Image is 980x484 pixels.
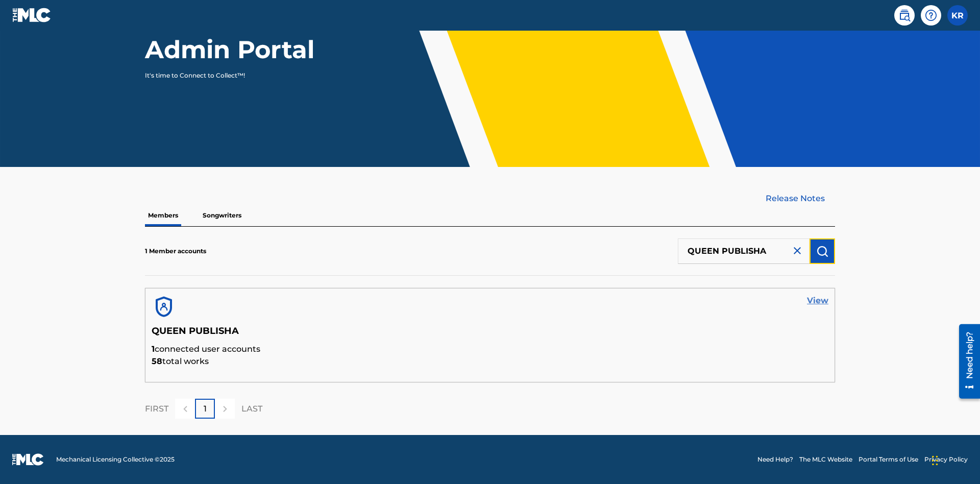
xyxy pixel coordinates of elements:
[929,435,980,484] iframe: Chat Widget
[145,247,206,256] p: 1 Member accounts
[145,205,181,226] p: Members
[921,5,941,26] div: Help
[951,320,980,404] iframe: Resource Center
[791,245,803,257] img: close
[200,205,244,226] p: Songwriters
[925,9,937,21] img: help
[757,455,793,464] a: Need Help?
[859,455,918,464] a: Portal Terms of Use
[678,238,810,264] input: Search Members
[894,5,915,26] a: Public Search
[816,245,828,257] img: Search Works
[145,403,168,415] p: FIRST
[924,455,968,464] a: Privacy Policy
[145,71,322,80] p: It's time to Connect to Collect™!
[799,455,852,464] a: The MLC Website
[766,192,835,205] a: Release Notes
[947,5,968,26] div: User Menu
[152,343,828,355] p: connected user accounts
[152,356,162,366] span: 58
[204,403,207,415] p: 1
[932,445,938,476] div: Drag
[12,8,52,22] img: MLC Logo
[807,295,828,307] a: View
[152,325,828,343] h5: QUEEN PUBLISHA
[12,453,44,466] img: logo
[898,9,911,21] img: search
[152,295,176,319] img: account
[241,403,262,415] p: LAST
[152,344,155,354] span: 1
[56,455,175,464] span: Mechanical Licensing Collective © 2025
[152,355,828,368] p: total works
